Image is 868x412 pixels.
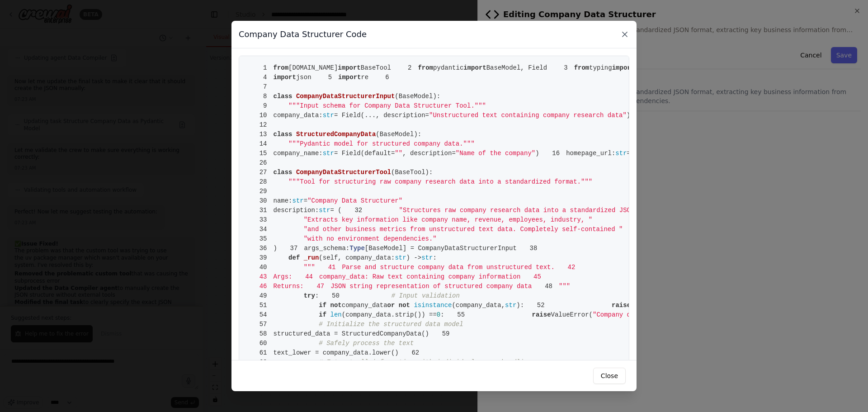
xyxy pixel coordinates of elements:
[505,302,516,309] span: str
[304,254,319,261] span: _run
[456,150,535,157] span: "Name of the company"
[395,93,398,100] span: (
[342,311,437,318] span: (company_data.strip()) ==
[311,73,339,82] span: 5
[246,158,274,168] span: 26
[246,253,274,263] span: 39
[274,197,292,204] span: name:
[323,150,334,157] span: str
[288,140,475,147] span: """Pydantic model for structured company data."""
[246,263,274,272] span: 40
[433,254,436,261] span: :
[440,311,444,318] span: :
[319,321,463,328] span: # Initialize the structured data model
[292,197,304,204] span: str
[429,329,456,339] span: 59
[304,264,315,271] span: """
[334,150,395,157] span: = Field(default=
[425,169,433,176] span: ):
[399,348,426,358] span: 62
[433,64,463,71] span: pydantic
[574,64,590,71] span: from
[342,206,369,215] span: 32
[246,282,274,291] span: 46
[246,358,274,367] span: 63
[246,215,274,225] span: 33
[421,254,433,261] span: str
[612,302,631,309] span: raise
[566,150,615,157] span: homepage_url:
[246,196,274,206] span: 30
[615,150,627,157] span: str
[274,131,292,138] span: class
[338,64,360,71] span: import
[246,177,274,187] span: 28
[387,302,395,309] span: or
[319,207,330,214] span: str
[516,302,524,309] span: ):
[555,263,582,272] span: 42
[444,310,472,320] span: 55
[593,368,626,384] button: Close
[296,131,376,138] span: StructuredCompanyData
[274,150,323,157] span: company_name:
[399,93,433,100] span: BaseModel
[532,311,551,318] span: raise
[399,302,410,309] span: not
[589,64,612,71] span: typing
[315,264,555,271] span: Parse and structure company data from unstructured text.
[246,111,274,120] span: 10
[246,244,274,253] span: 36
[246,234,274,244] span: 35
[246,149,274,158] span: 15
[246,283,304,290] span: Returns:
[288,254,300,261] span: def
[246,139,274,149] span: 14
[304,216,593,223] span: "Extracts key information like company name, revenue, employees, industry, "
[551,311,593,318] span: ValueError(
[437,311,440,318] span: 0
[486,64,547,71] span: BaseModel, Field
[274,112,323,119] span: company_data:
[246,310,274,320] span: 54
[246,130,274,139] span: 13
[246,320,274,329] span: 57
[319,254,322,261] span: (
[349,245,365,252] span: Type
[338,74,361,81] span: import
[334,112,429,119] span: = Field(..., description=
[399,207,672,214] span: "Structures raw company research data into a standardized JSON format. "
[517,244,544,253] span: 38
[292,273,521,280] span: company_data: Raw text containing company information
[277,244,304,253] span: 37
[288,178,592,185] span: """Tool for structuring raw company research data into a standardized format."""
[418,64,433,71] span: from
[376,131,379,138] span: (
[627,112,630,119] span: )
[304,235,437,242] span: "with no environment dependencies."
[392,292,460,299] span: # Input validation
[288,102,486,109] span: """Input schema for Company Data Structurer Tool."""
[246,92,274,101] span: 8
[292,272,320,282] span: 44
[395,254,406,261] span: str
[391,169,395,176] span: (
[433,93,440,100] span: ):
[627,150,688,157] span: = Field(default=
[361,74,368,81] span: re
[246,330,429,337] span: structured_data = StructuredCompanyData()
[274,207,319,214] span: description:
[246,273,292,280] span: Args:
[414,302,452,309] span: isinstance
[559,283,570,290] span: """
[274,169,292,176] span: class
[395,150,402,157] span: ""
[246,245,277,252] span: )
[274,74,296,81] span: import
[402,150,456,157] span: , description=
[246,63,274,73] span: 1
[414,131,421,138] span: ):
[315,263,342,272] span: 41
[274,93,292,100] span: class
[330,207,342,214] span: = (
